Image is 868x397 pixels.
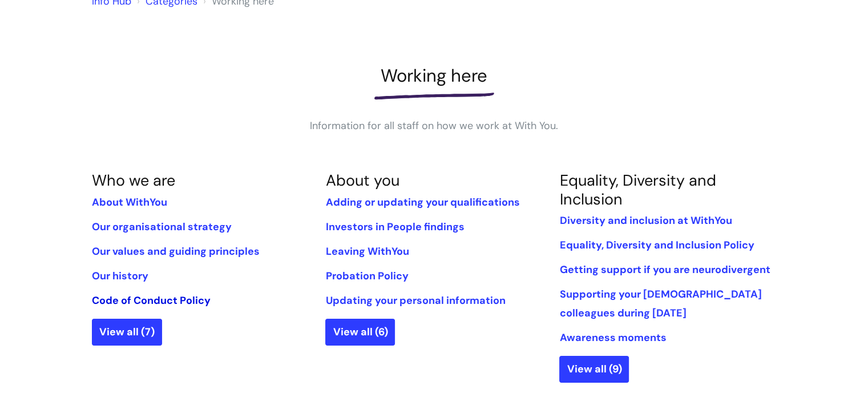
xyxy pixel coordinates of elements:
a: Awareness moments [559,331,666,344]
a: About WithYou [92,195,167,209]
a: View all (6) [325,319,395,345]
a: View all (9) [559,356,629,382]
a: View all (7) [92,319,162,345]
a: Diversity and inclusion at WithYou [559,214,732,227]
a: Code of Conduct Policy [92,294,211,307]
a: Supporting your [DEMOGRAPHIC_DATA] colleagues during [DATE] [559,287,761,319]
a: Our values and guiding principles [92,244,260,258]
h1: Working here [92,65,777,86]
a: Equality, Diversity and Inclusion [559,170,716,208]
a: Adding or updating your qualifications [325,195,519,209]
a: Our organisational strategy [92,220,232,234]
a: Updating your personal information [325,294,505,307]
a: About you [325,170,399,190]
a: Equality, Diversity and Inclusion Policy [559,238,754,252]
a: Who we are [92,170,175,190]
p: Information for all staff on how we work at With You. [263,117,605,135]
a: Investors in People findings [325,220,464,234]
a: Our history [92,269,148,283]
a: Leaving WithYou [325,244,409,258]
a: Getting support if you are neurodivergent [559,263,770,276]
a: Probation Policy [325,269,408,283]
